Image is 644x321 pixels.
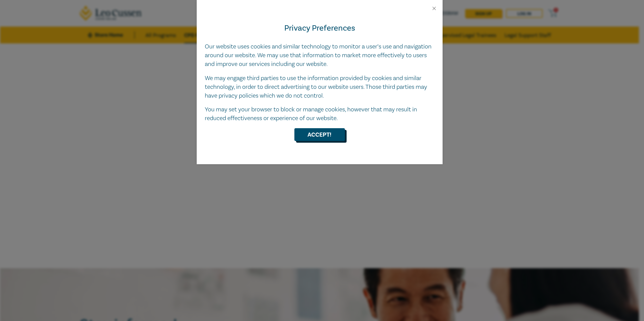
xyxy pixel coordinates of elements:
button: Close [431,5,437,11]
p: Our website uses cookies and similar technology to monitor a user’s use and navigation around our... [205,42,434,69]
p: We may engage third parties to use the information provided by cookies and similar technology, in... [205,74,434,100]
button: Accept! [294,128,345,141]
p: You may set your browser to block or manage cookies, however that may result in reduced effective... [205,105,434,123]
h4: Privacy Preferences [205,22,434,34]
